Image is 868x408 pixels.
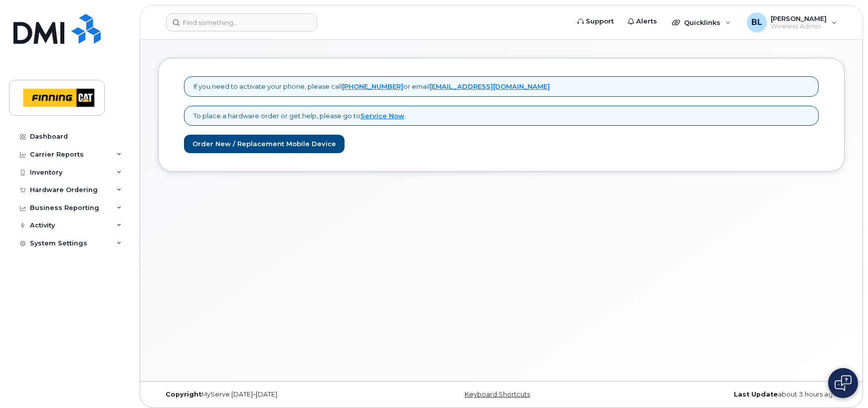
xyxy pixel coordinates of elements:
[158,391,387,399] div: MyServe [DATE]–[DATE]
[616,391,845,399] div: about 3 hours ago
[166,391,201,398] strong: Copyright
[184,135,345,153] a: Order New / Replacement Mobile Device
[430,82,550,90] a: [EMAIL_ADDRESS][DOMAIN_NAME]
[360,112,404,120] a: Service Now
[342,82,403,90] a: [PHONE_NUMBER]
[835,375,852,391] img: Open chat
[465,391,530,398] a: Keyboard Shortcuts
[193,111,404,121] p: To place a hardware order or get help, please go to
[193,82,550,91] p: If you need to activate your phone, please call or email
[734,391,778,398] strong: Last Update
